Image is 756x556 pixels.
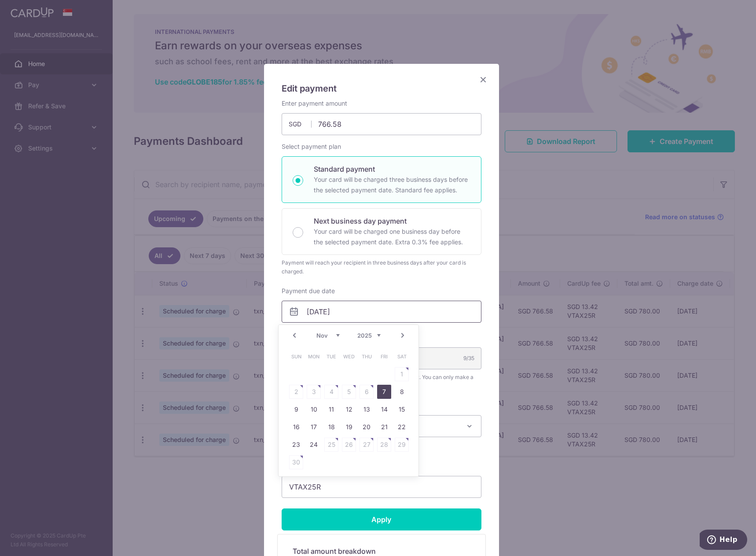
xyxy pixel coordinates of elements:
[282,99,347,108] label: Enter payment amount
[324,420,338,434] a: 18
[360,420,374,434] a: 20
[360,402,374,416] a: 13
[307,350,321,364] span: Monday
[289,350,303,364] span: Sunday
[314,164,470,174] p: Standard payment
[282,113,481,135] input: 0.00
[314,174,470,195] p: Your card will be charged three business days before the selected payment date. Standard fee appl...
[395,402,409,416] a: 15
[314,226,470,247] p: Your card will be charged one business day before the selected payment date. Extra 0.3% fee applies.
[307,438,321,452] a: 24
[282,81,481,96] h5: Edit payment
[289,420,303,434] a: 16
[700,530,747,552] iframe: Opens a widget where you can find more information
[377,402,391,416] a: 14
[314,216,470,226] p: Next business day payment
[342,402,356,416] a: 12
[282,287,335,295] label: Payment due date
[395,385,409,399] a: 8
[342,420,356,434] a: 19
[282,258,481,276] div: Payment will reach your recipient in three business days after your card is charged.
[478,74,488,85] button: Close
[307,402,321,416] a: 10
[282,508,481,530] input: Apply
[397,330,408,341] a: Next
[289,120,312,129] span: SGD
[463,354,474,363] div: 9/35
[324,402,338,416] a: 11
[282,142,341,151] label: Select payment plan
[395,350,409,364] span: Saturday
[289,438,303,452] a: 23
[377,350,391,364] span: Friday
[360,350,374,364] span: Thursday
[377,420,391,434] a: 21
[307,420,321,434] a: 17
[342,350,356,364] span: Wednesday
[282,301,481,323] input: DD / MM / YYYY
[377,385,391,399] a: 7
[324,350,338,364] span: Tuesday
[289,330,300,341] a: Prev
[289,402,303,416] a: 9
[395,420,409,434] a: 22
